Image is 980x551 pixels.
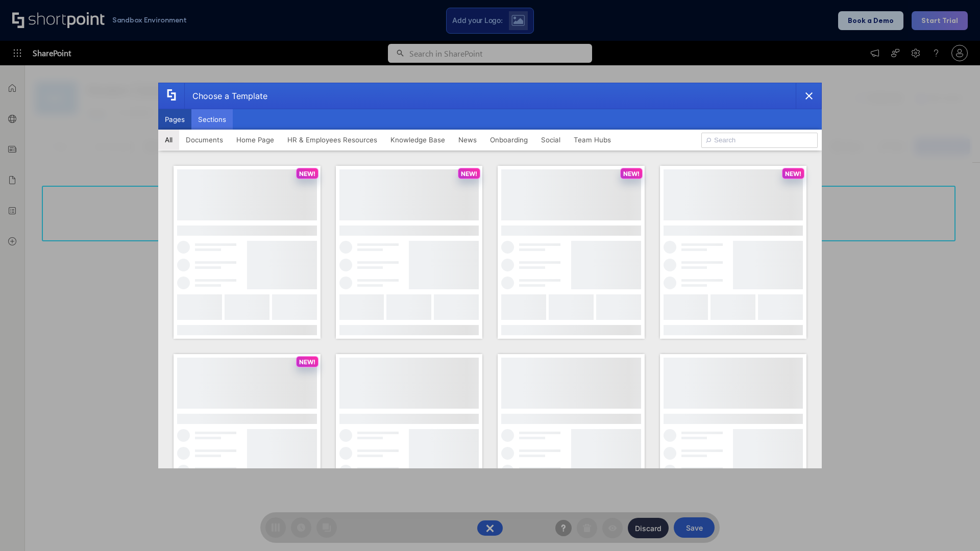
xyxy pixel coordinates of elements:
[623,170,640,178] p: NEW!
[483,130,534,150] button: Onboarding
[179,130,230,150] button: Documents
[534,130,567,150] button: Social
[452,130,483,150] button: News
[701,133,818,148] input: Search
[299,358,315,366] p: NEW!
[158,109,191,130] button: Pages
[461,170,477,178] p: NEW!
[191,109,233,130] button: Sections
[158,130,179,150] button: All
[567,130,618,150] button: Team Hubs
[299,170,315,178] p: NEW!
[281,130,384,150] button: HR & Employees Resources
[230,130,281,150] button: Home Page
[929,502,980,551] iframe: Chat Widget
[785,170,801,178] p: NEW!
[158,83,822,468] div: template selector
[184,83,267,109] div: Choose a Template
[384,130,452,150] button: Knowledge Base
